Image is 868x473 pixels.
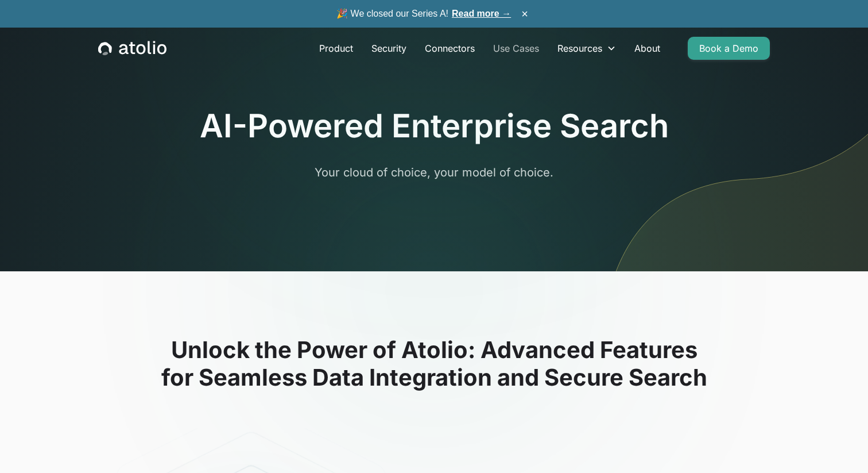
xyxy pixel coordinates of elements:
[67,336,801,391] h2: Unlock the Power of Atolio: Advanced Features for Seamless Data Integration and Secure Search
[336,7,511,21] span: 🎉 We closed our Series A!
[484,37,548,60] a: Use Cases
[200,107,669,145] h1: AI-Powered Enterprise Search
[518,7,532,20] button: ×
[599,5,868,271] img: line
[625,37,669,60] a: About
[362,37,416,60] a: Security
[557,41,602,55] div: Resources
[452,9,511,18] a: Read more →
[548,37,625,60] div: Resources
[688,37,770,60] a: Book a Demo
[416,37,484,60] a: Connectors
[98,41,166,56] a: home
[214,164,654,181] p: Your cloud of choice, your model of choice.
[310,37,362,60] a: Product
